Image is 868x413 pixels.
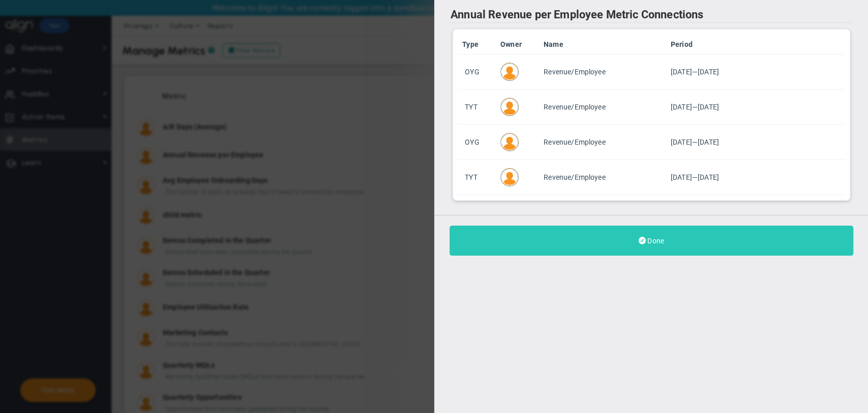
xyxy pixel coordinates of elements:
[666,90,793,125] td: —
[451,8,603,21] span: Annual Revenue per Employee
[544,68,606,76] span: Revenue/Employee
[450,226,853,256] button: Done
[500,63,519,81] div: Tom Johnson
[501,98,518,116] img: Tom Johnson
[697,173,719,181] span: [DATE]
[666,125,793,160] td: —
[544,40,662,48] a: Name
[458,35,496,54] th: Type
[500,133,519,151] div: Tom Johnson
[666,54,793,90] td: —
[670,173,692,181] span: [DATE]
[501,63,518,80] img: Tom Johnson
[500,40,535,48] a: Owner
[544,173,606,181] span: Revenue/Employee
[501,169,518,186] img: Tom Johnson
[465,103,477,111] span: Three Year Target
[670,68,692,76] span: [DATE]
[500,168,519,186] div: Tom Johnson
[465,68,479,76] span: One Year Goal
[670,138,692,146] span: [DATE]
[697,103,719,111] span: [DATE]
[647,237,664,245] span: Done
[670,40,789,48] a: Period
[697,68,719,76] span: [DATE]
[544,103,606,111] span: Revenue/Employee
[606,8,703,21] span: Metric Connections
[670,103,692,111] span: [DATE]
[465,138,479,146] span: One Year Goal
[501,133,518,151] img: Tom Johnson
[500,98,519,116] div: Tom Johnson
[465,173,477,181] span: Three Year Target
[666,160,793,195] td: —
[697,138,719,146] span: [DATE]
[544,138,606,146] span: Revenue/Employee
